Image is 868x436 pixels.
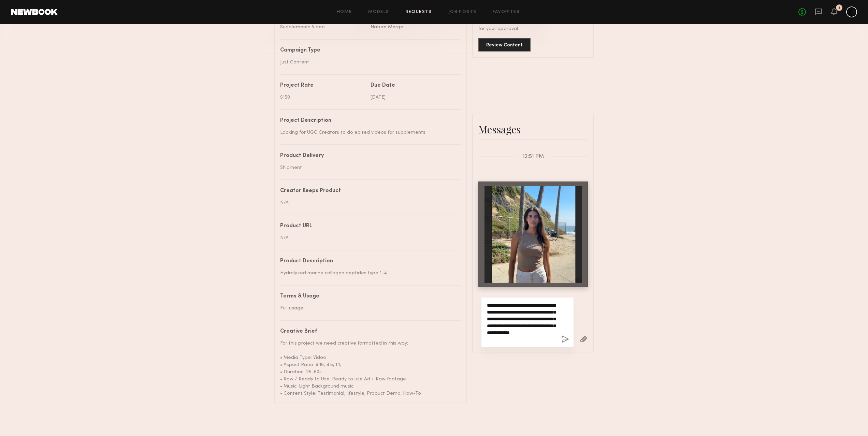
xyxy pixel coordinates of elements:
a: Requests [406,10,432,14]
div: Product Delivery [280,153,456,159]
div: Terms & Usage [280,294,456,299]
button: Review Content [478,38,531,52]
div: Full usage. [280,305,456,312]
div: Due Date [371,83,456,88]
div: Creative Brief [280,329,456,334]
div: Looking for UGC Creators to do edited videos for supplements. [280,129,456,136]
div: Hydrolyzed marine collagen peptides type 1-4 [280,270,456,277]
div: [DATE] [371,94,456,101]
a: Favorites [493,10,520,14]
div: For this project we need creative formatted in this way: • Media Type: Video • Aspect Ratio: 9:16... [280,340,456,397]
div: 4 [838,6,841,10]
div: N/A [280,199,365,206]
div: Product Description [280,259,456,264]
span: 12:51 PM [523,154,544,160]
a: Job Posts [448,10,477,14]
div: $150 [280,94,365,101]
div: Project Description [280,118,456,123]
div: Talent has submitted content and is waiting for your approval. [478,18,588,32]
a: Models [368,10,389,14]
div: Just Content [280,59,456,66]
div: Messages [478,122,588,136]
div: N/A [280,234,456,242]
a: Home [337,10,352,14]
div: Shipment [280,164,456,171]
div: Product URL [280,223,456,229]
div: Project Rate [280,83,365,88]
div: Creator Keeps Product [280,188,365,194]
div: Campaign Type [280,48,456,53]
div: Supplements Video [280,24,365,31]
div: Nature Merge [371,24,456,31]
